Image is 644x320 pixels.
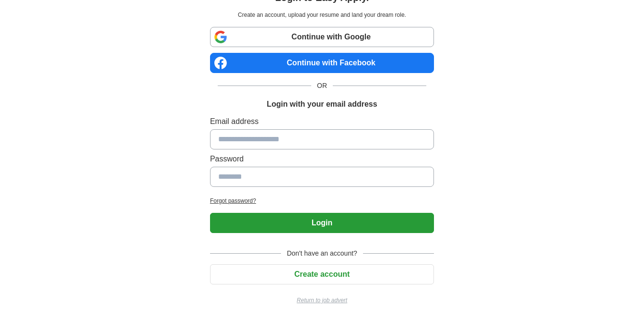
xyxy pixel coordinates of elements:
[311,81,333,91] span: OR
[212,11,432,19] p: Create an account, upload your resume and land your dream role.
[210,296,434,305] a: Return to job advert
[210,197,434,205] a: Forgot password?
[267,98,377,110] h1: Login with your email address
[210,27,434,47] a: Continue with Google
[210,116,434,127] label: Email address
[210,264,434,284] button: Create account
[210,53,434,73] a: Continue with Facebook
[210,270,434,278] a: Create account
[281,248,363,258] span: Don't have an account?
[210,153,434,165] label: Password
[210,213,434,233] button: Login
